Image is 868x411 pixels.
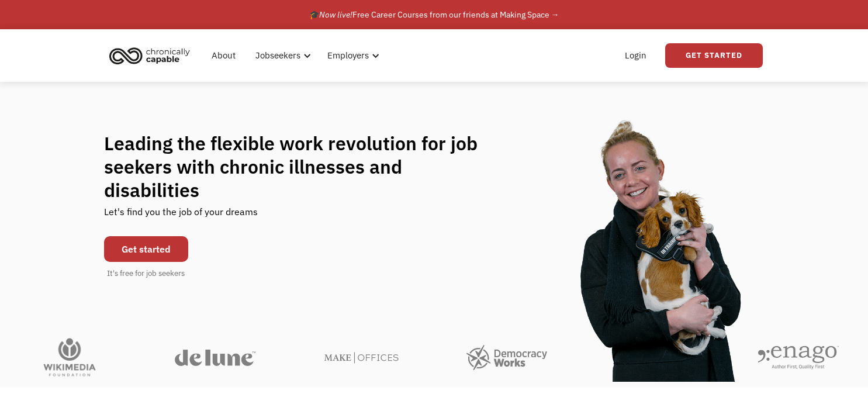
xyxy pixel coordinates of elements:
a: Get started [104,236,188,262]
em: Now live! [319,9,352,20]
div: Employers [320,37,383,74]
div: It's free for job seekers [107,268,185,279]
h1: Leading the flexible work revolution for job seekers with chronic illnesses and disabilities [104,132,500,202]
a: Login [618,37,653,74]
div: Jobseekers [255,49,300,63]
img: Chronically Capable logo [106,43,193,68]
a: About [205,37,243,74]
a: home [106,43,199,68]
div: Employers [327,49,369,63]
a: Get Started [665,43,763,68]
div: 🎓 Free Career Courses from our friends at Making Space → [309,8,559,22]
div: Jobseekers [248,37,314,74]
div: Let's find you the job of your dreams [104,202,258,230]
